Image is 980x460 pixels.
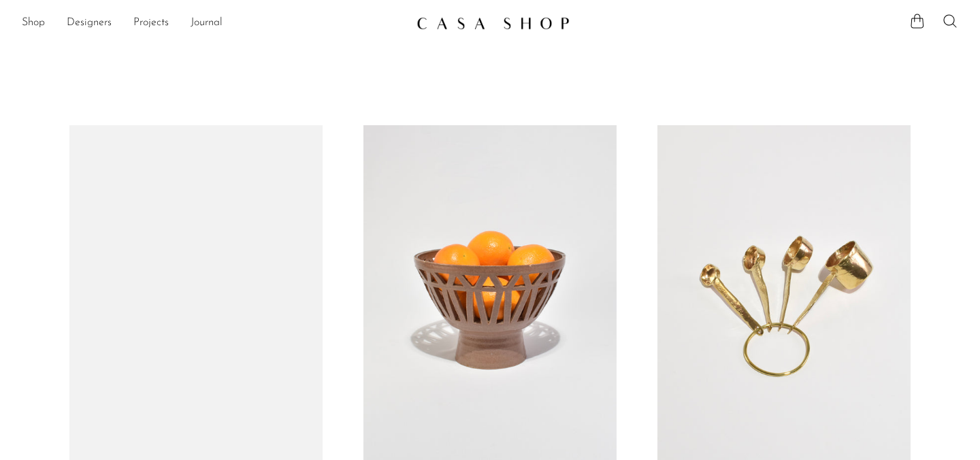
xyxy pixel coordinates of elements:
[22,12,406,35] nav: Desktop navigation
[22,14,45,32] a: Shop
[191,14,223,32] a: Journal
[22,12,406,35] ul: NEW HEADER MENU
[133,14,169,32] a: Projects
[67,14,112,32] a: Designers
